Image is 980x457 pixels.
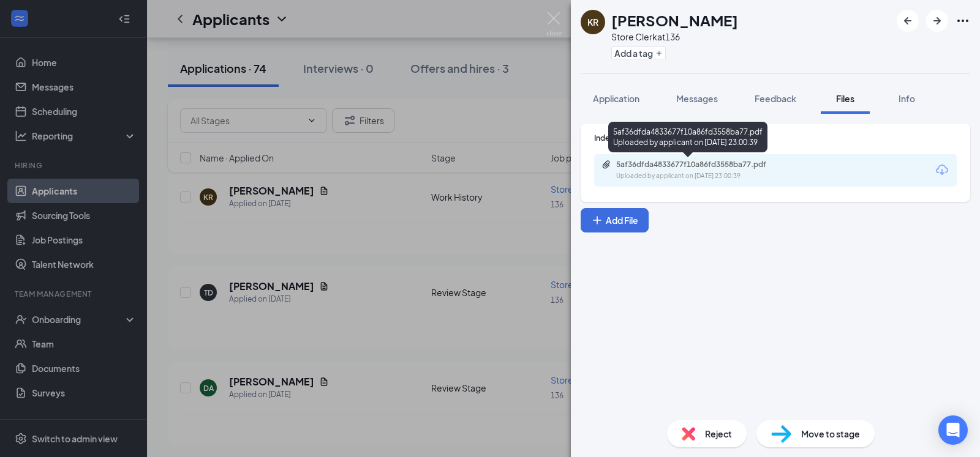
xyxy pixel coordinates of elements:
[956,13,970,28] svg: Ellipses
[836,93,854,104] span: Files
[676,93,718,104] span: Messages
[899,93,915,104] span: Info
[601,160,611,169] svg: Paperclip
[897,10,919,32] button: ArrowLeftNew
[611,46,666,59] button: PlusAdd a tag
[900,13,915,28] svg: ArrowLeftNew
[616,160,788,169] div: 5af36dfda4833677f10a86fd3558ba77.pdf
[611,10,738,31] h1: [PERSON_NAME]
[591,214,603,226] svg: Plus
[593,93,639,104] span: Application
[601,160,800,181] a: Paperclip5af36dfda4833677f10a86fd3558ba77.pdfUploaded by applicant on [DATE] 23:00:39
[616,171,800,181] div: Uploaded by applicant on [DATE] 23:00:39
[801,427,860,440] span: Move to stage
[938,415,968,445] div: Open Intercom Messenger
[705,427,732,440] span: Reject
[587,16,598,28] div: KR
[655,50,663,57] svg: Plus
[581,208,649,232] button: Add FilePlus
[611,31,738,43] div: Store Clerk at 136
[930,13,944,28] svg: ArrowRight
[926,10,948,32] button: ArrowRight
[608,122,767,152] div: 5af36dfda4833677f10a86fd3558ba77.pdf Uploaded by applicant on [DATE] 23:00:39
[935,163,949,177] svg: Download
[594,133,957,143] div: Indeed Resume
[755,93,796,104] span: Feedback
